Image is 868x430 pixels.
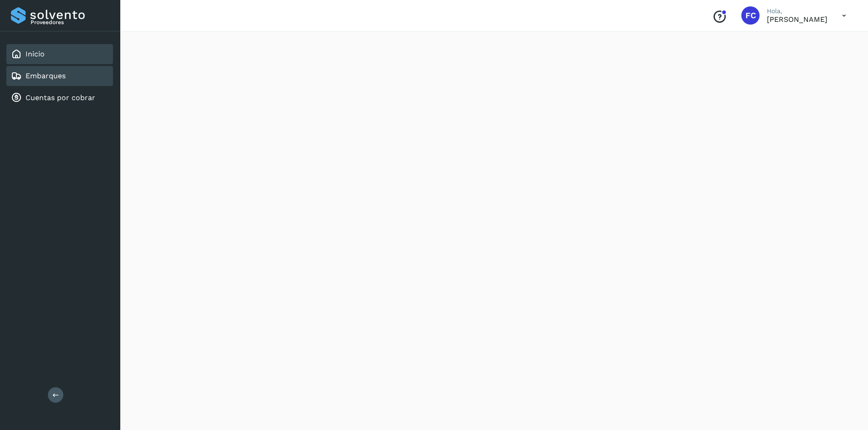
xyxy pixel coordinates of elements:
div: Cuentas por cobrar [6,88,113,108]
a: Inicio [26,50,45,58]
div: Embarques [6,66,113,86]
p: Proveedores [31,19,109,25]
p: Hola, [767,7,827,15]
a: Cuentas por cobrar [26,93,95,102]
div: Inicio [6,44,113,64]
p: FERNANDO CASTRO AGUILAR [767,15,827,24]
a: Embarques [26,71,66,80]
